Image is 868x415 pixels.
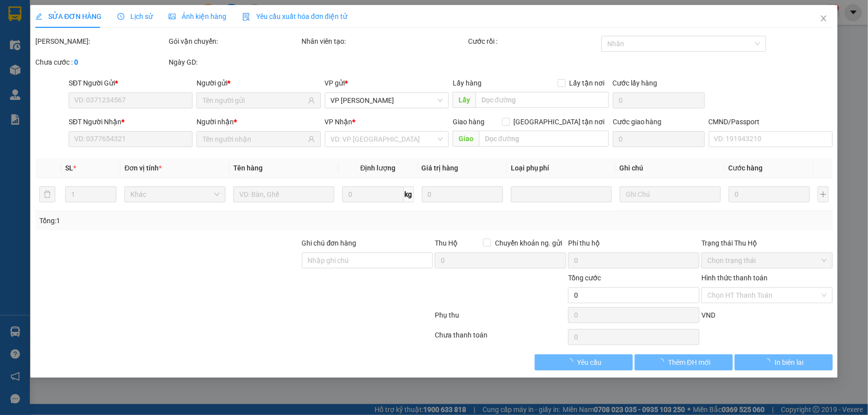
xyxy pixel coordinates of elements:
span: clock-circle [117,13,124,20]
span: [GEOGRAPHIC_DATA] tận nơi [510,116,609,127]
div: Ngày GD: [169,57,300,68]
div: Trạng thái Thu Hộ [701,238,833,249]
span: loading [566,358,577,365]
label: Cước lấy hàng [613,79,658,87]
input: Dọc đường [476,92,609,108]
img: icon [242,13,250,21]
span: Giao [453,131,479,147]
span: Giao hàng [453,118,484,126]
div: Người gửi [196,78,320,88]
span: loading [657,358,668,365]
span: Chọn trạng thái [707,253,827,268]
div: Gói vận chuyển: [169,36,300,47]
input: 0 [729,186,810,202]
span: SỬA ĐƠN HÀNG [35,12,101,20]
input: 0 [422,186,503,202]
input: Cước lấy hàng [613,92,705,108]
span: In biên lai [775,357,804,368]
div: Tổng: 1 [39,215,335,226]
div: Người nhận [196,116,320,127]
label: Ghi chú đơn hàng [302,239,357,247]
span: VP Nhận [325,118,353,126]
span: user [308,97,315,104]
div: Nhân viên tạo: [302,36,467,47]
span: Khác [130,187,219,202]
div: Phụ thu [434,310,568,327]
span: Đơn vị tính [124,164,162,172]
div: Cước rồi : [468,36,599,47]
div: VP gửi [325,78,449,88]
button: Yêu cầu [535,354,633,370]
span: VND [701,311,715,319]
span: picture [169,13,176,20]
label: Cước giao hàng [613,118,662,126]
span: Yêu cầu [577,357,601,368]
input: Ghi Chú [620,186,721,202]
span: user [308,136,315,143]
span: SL [65,164,73,172]
span: Tổng cước [568,274,601,282]
span: Thêm ĐH mới [668,357,710,368]
span: Lấy [453,92,476,108]
button: plus [818,186,829,202]
span: Giá trị hàng [422,164,459,172]
input: Cước giao hàng [613,131,705,147]
th: Ghi chú [616,159,725,178]
span: Định lượng [360,164,395,172]
div: Chưa thanh toán [434,330,568,347]
input: Tên người nhận [202,134,305,145]
b: 0 [74,58,78,66]
div: CMND/Passport [709,116,833,127]
span: Lịch sử [117,12,153,20]
button: In biên lai [735,354,833,370]
button: Close [810,5,838,33]
div: SĐT Người Nhận [69,116,193,127]
label: Hình thức thanh toán [701,274,768,282]
div: [PERSON_NAME]: [35,36,167,47]
input: Ghi chú đơn hàng [302,252,433,268]
span: close [820,14,828,22]
input: VD: Bàn, Ghế [233,186,334,202]
span: Cước hàng [729,164,763,172]
span: VP Hồng Hà [331,93,443,108]
input: Tên người gửi [202,95,305,106]
button: delete [39,186,55,202]
div: Chưa cước : [35,57,167,68]
span: Thu Hộ [435,239,458,247]
input: Dọc đường [479,131,609,147]
span: edit [35,13,42,20]
div: Phí thu hộ [568,238,699,252]
span: Lấy hàng [453,79,482,87]
span: Chuyển khoản ng. gửi [491,238,566,249]
button: Thêm ĐH mới [635,354,733,370]
span: Yêu cầu xuất hóa đơn điện tử [242,12,347,20]
span: kg [404,186,414,202]
th: Loại phụ phí [507,159,616,178]
span: Tên hàng [233,164,263,172]
span: Ảnh kiện hàng [169,12,226,20]
div: SĐT Người Gửi [69,78,193,88]
span: Lấy tận nơi [566,78,609,88]
span: loading [764,358,775,365]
